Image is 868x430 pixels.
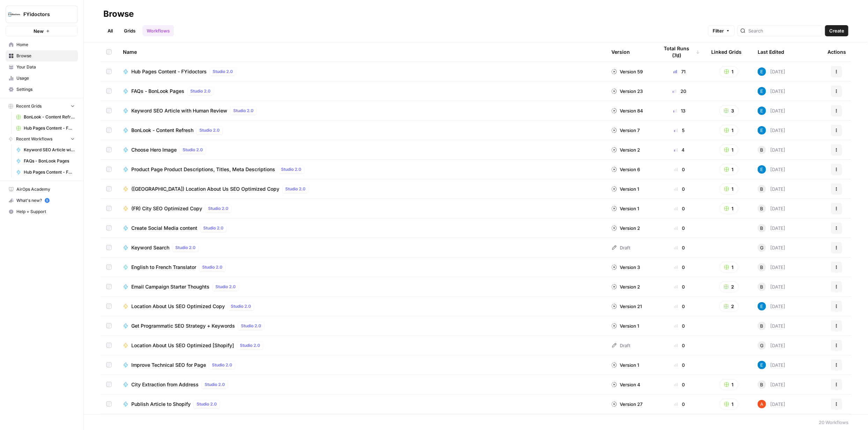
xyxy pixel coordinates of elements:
button: 1 [720,379,738,390]
span: Studio 2.0 [285,186,306,192]
span: Keyword Search [131,244,169,251]
div: Domain Overview [28,41,62,46]
span: Studio 2.0 [215,284,236,290]
div: [DATE] [758,107,785,115]
a: City Extraction from AddressStudio 2.0 [123,380,600,389]
div: [DATE] [758,204,785,213]
a: Your Data [6,61,78,73]
span: Hub Pages Content - FYidoctors [24,169,75,175]
div: Name [123,42,600,61]
span: ([GEOGRAPHIC_DATA]) Location About Us SEO Optimized Copy [131,185,279,192]
div: 0 [659,303,700,310]
img: lntvtk5df957tx83savlbk37mrre [758,107,766,115]
div: v 4.0.25 [20,11,34,17]
div: [DATE] [758,400,785,408]
span: Get Programmatic SEO Strategy + Keywords [131,322,235,329]
div: [DATE] [758,185,785,193]
div: 0 [659,362,700,369]
span: Studio 2.0 [183,147,203,153]
span: FYidoctors [23,11,66,18]
a: FAQs - BonLook PagesStudio 2.0 [123,87,600,95]
div: Browse [103,8,134,20]
div: 0 [659,264,700,271]
a: AirOps Academy [6,184,78,195]
button: 2 [719,281,739,292]
a: Location About Us SEO Optimized [Shopify]Studio 2.0 [123,341,600,350]
div: Total Runs (7d) [659,42,700,61]
div: 0 [659,342,700,349]
div: [DATE] [758,322,785,330]
a: Workflows [142,25,174,36]
div: 0 [659,322,700,329]
a: Improve Technical SEO for PageStudio 2.0 [123,361,600,369]
button: 1 [720,262,738,273]
div: Version 27 [611,401,642,408]
div: Version 6 [611,166,640,173]
span: Studio 2.0 [231,303,251,309]
img: lntvtk5df957tx83savlbk37mrre [758,302,766,311]
text: 5 [46,199,48,202]
img: logo_orange.svg [11,11,17,17]
span: B [760,264,764,271]
button: Workspace: FYidoctors [6,6,78,23]
a: Create Social Media contentStudio 2.0 [123,224,600,232]
a: Home [6,39,78,50]
span: Filter [713,27,724,34]
div: Version 23 [611,88,643,95]
div: [DATE] [758,361,785,369]
span: B [760,185,764,192]
div: [DATE] [758,224,785,232]
span: B [760,283,764,290]
span: Improve Technical SEO for Page [131,362,206,369]
a: Hub Pages Content - FYidoctorsStudio 2.0 [123,67,600,76]
div: [DATE] [758,263,785,271]
span: Help + Support [16,209,75,215]
div: 0 [659,185,700,192]
button: 3 [719,105,739,116]
span: AirOps Academy [16,186,75,192]
a: Choose Hero ImageStudio 2.0 [123,146,600,154]
button: 1 [720,66,738,77]
img: tab_domain_overview_orange.svg [20,41,26,46]
button: Help + Support [6,206,78,217]
img: website_grey.svg [11,18,17,24]
span: Studio 2.0 [213,68,233,75]
div: [DATE] [758,126,785,134]
div: Version 2 [611,146,640,153]
span: Studio 2.0 [175,245,196,251]
span: Browse [16,53,75,59]
span: New [34,28,44,35]
span: FAQs - BonLook Pages [131,88,184,95]
div: [DATE] [758,341,785,350]
span: Studio 2.0 [190,88,211,94]
button: Recent Workflows [6,134,78,144]
div: Version 2 [611,225,640,232]
span: Recent Grids [16,103,42,109]
button: 1 [720,144,738,155]
div: What's new? [6,195,78,206]
img: lntvtk5df957tx83savlbk37mrre [758,126,766,134]
span: B [760,381,764,388]
span: Studio 2.0 [233,108,253,114]
span: Publish Article to Shopify [131,401,191,408]
a: Email Campaign Starter ThoughtsStudio 2.0 [123,283,600,291]
span: Create [829,27,844,34]
div: 5 [659,127,700,134]
div: Version 1 [611,322,639,329]
div: 20 Workflows [819,419,848,426]
span: Studio 2.0 [208,205,228,212]
span: (FR) City SEO Optimized Copy [131,205,202,212]
div: 0 [659,381,700,388]
input: Search [748,27,819,34]
div: Draft [611,342,630,349]
a: Publish Article to ShopifyStudio 2.0 [123,400,600,408]
span: B [760,146,764,153]
button: What's new? 5 [6,195,78,206]
div: 13 [659,107,700,114]
div: Version 1 [611,185,639,192]
img: lntvtk5df957tx83savlbk37mrre [758,87,766,95]
div: [DATE] [758,67,785,76]
span: English to French Translator [131,264,196,271]
span: City Extraction from Address [131,381,199,388]
a: English to French TranslatorStudio 2.0 [123,263,600,271]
